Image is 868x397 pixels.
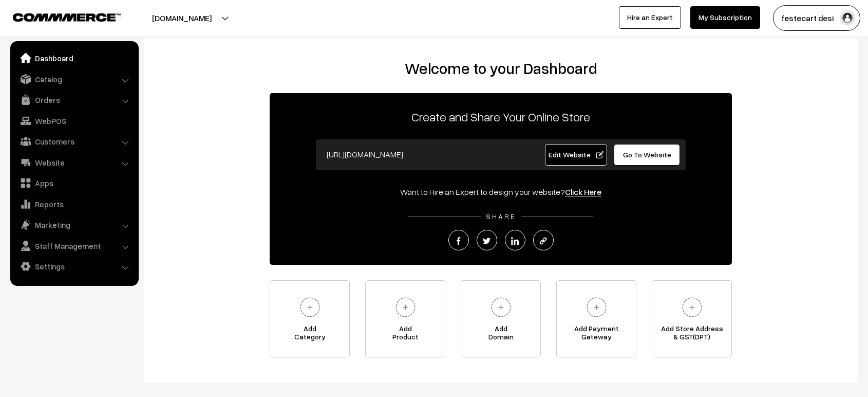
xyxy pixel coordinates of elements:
[13,10,103,23] a: COMMMERCE
[557,324,636,345] span: Add Payment Gateway
[13,237,135,255] a: Staff Management
[366,324,445,345] span: Add Product
[270,107,732,126] p: Create and Share Your Online Store
[270,324,349,345] span: Add Category
[296,293,324,321] img: plus.svg
[623,150,671,159] span: Go To Website
[549,150,603,159] span: Edit Website
[461,324,540,345] span: Add Domain
[652,324,731,345] span: Add Store Address & GST(OPT)
[270,280,350,357] a: AddCategory
[154,59,847,78] h2: Welcome to your Dashboard
[13,49,135,67] a: Dashboard
[614,144,680,166] a: Go To Website
[365,280,445,357] a: AddProduct
[270,186,732,198] div: Want to Hire an Expert to design your website?
[565,187,601,197] a: Click Here
[13,257,135,276] a: Settings
[582,293,611,321] img: plus.svg
[116,5,248,31] button: [DOMAIN_NAME]
[481,212,521,221] span: SHARE
[773,5,860,31] button: festecart desi
[13,70,135,88] a: Catalog
[652,280,732,357] a: Add Store Address& GST(OPT)
[391,293,420,321] img: plus.svg
[13,153,135,172] a: Website
[619,6,681,29] a: Hire an Expert
[678,293,706,321] img: plus.svg
[13,215,135,234] a: Marketing
[13,13,121,21] img: COMMMERCE
[13,91,135,109] a: Orders
[690,6,760,29] a: My Subscription
[13,132,135,151] a: Customers
[487,293,515,321] img: plus.svg
[13,112,135,130] a: WebPOS
[13,195,135,213] a: Reports
[556,280,636,357] a: Add PaymentGateway
[13,174,135,192] a: Apps
[461,280,541,357] a: AddDomain
[840,10,855,26] img: user
[545,144,608,166] a: Edit Website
